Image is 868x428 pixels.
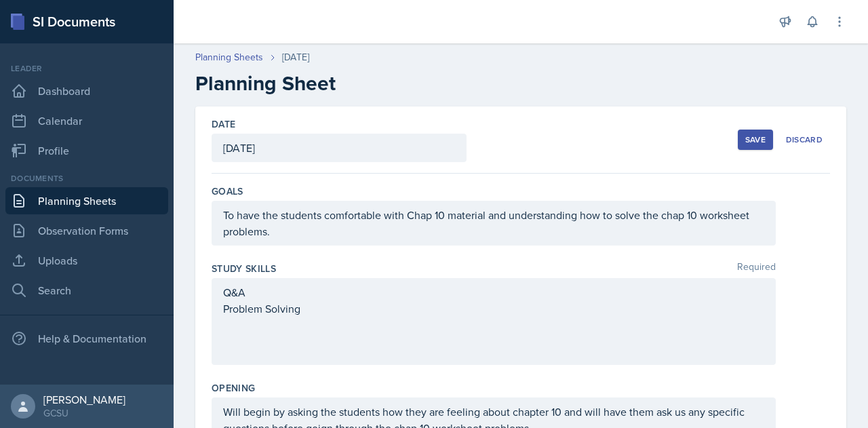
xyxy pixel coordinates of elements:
label: Study Skills [212,262,276,275]
div: [DATE] [282,50,309,64]
div: GCSU [43,406,125,420]
a: Planning Sheets [5,187,168,214]
div: [PERSON_NAME] [43,393,125,406]
label: Date [212,117,235,131]
label: Goals [212,184,243,198]
a: Observation Forms [5,217,168,244]
div: Documents [5,172,168,184]
div: Leader [5,62,168,75]
h2: Planning Sheet [195,71,846,96]
span: Required [737,262,776,275]
a: Search [5,277,168,304]
label: Opening [212,381,255,395]
a: Planning Sheets [195,50,263,64]
div: Discard [786,134,823,145]
a: Dashboard [5,77,168,104]
div: Help & Documentation [5,325,168,352]
a: Profile [5,137,168,164]
p: To have the students comfortable with Chap 10 material and understanding how to solve the chap 10... [223,207,764,239]
a: Uploads [5,247,168,274]
button: Save [738,130,773,150]
p: Q&A [223,284,764,300]
button: Discard [778,130,830,150]
div: Save [745,134,766,145]
p: Problem Solving [223,300,764,317]
a: Calendar [5,107,168,134]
